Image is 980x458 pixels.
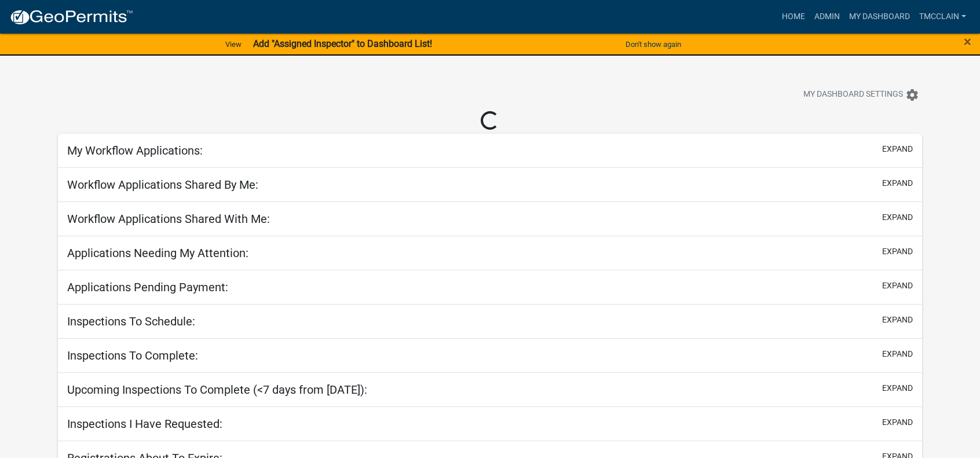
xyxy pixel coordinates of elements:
[882,314,913,326] button: expand
[882,416,913,428] button: expand
[67,246,248,260] h5: Applications Needing My Attention:
[67,212,270,226] h5: Workflow Applications Shared With Me:
[253,38,432,49] strong: Add "Assigned Inspector" to Dashboard List!
[882,348,913,360] button: expand
[964,35,971,49] button: Close
[67,314,195,328] h5: Inspections To Schedule:
[67,178,258,192] h5: Workflow Applications Shared By Me:
[621,35,686,54] button: Don't show again
[67,144,203,157] h5: My Workflow Applications:
[844,6,915,28] a: My Dashboard
[67,383,367,397] h5: Upcoming Inspections To Complete (<7 days from [DATE]):
[882,280,913,292] button: expand
[882,246,913,258] button: expand
[882,143,913,155] button: expand
[964,34,971,50] span: ×
[810,6,844,28] a: Admin
[803,88,903,102] span: My Dashboard Settings
[882,382,913,394] button: expand
[882,177,913,189] button: expand
[221,35,246,54] a: View
[794,83,928,106] button: My Dashboard Settingssettings
[67,417,222,431] h5: Inspections I Have Requested:
[882,211,913,223] button: expand
[905,88,919,102] i: settings
[915,6,971,28] a: tmcclain
[67,349,198,362] h5: Inspections To Complete:
[777,6,810,28] a: Home
[67,280,228,294] h5: Applications Pending Payment:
